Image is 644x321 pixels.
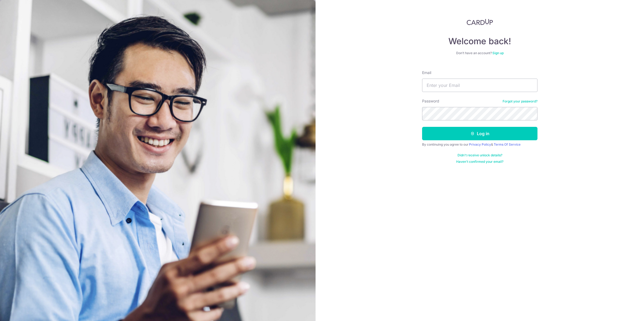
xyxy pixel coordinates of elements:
[422,70,431,75] label: Email
[422,36,537,47] h4: Welcome back!
[458,153,502,157] a: Didn't receive unlock details?
[422,51,537,55] div: Don’t have an account?
[494,142,521,146] a: Terms Of Service
[467,19,493,25] img: CardUp Logo
[422,127,537,140] button: Log in
[503,99,537,104] a: Forgot your password?
[492,51,504,55] a: Sign up
[422,98,439,104] label: Password
[422,142,537,147] div: By continuing you agree to our &
[422,79,537,92] input: Enter your Email
[469,142,491,146] a: Privacy Policy
[456,160,503,164] a: Haven't confirmed your email?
